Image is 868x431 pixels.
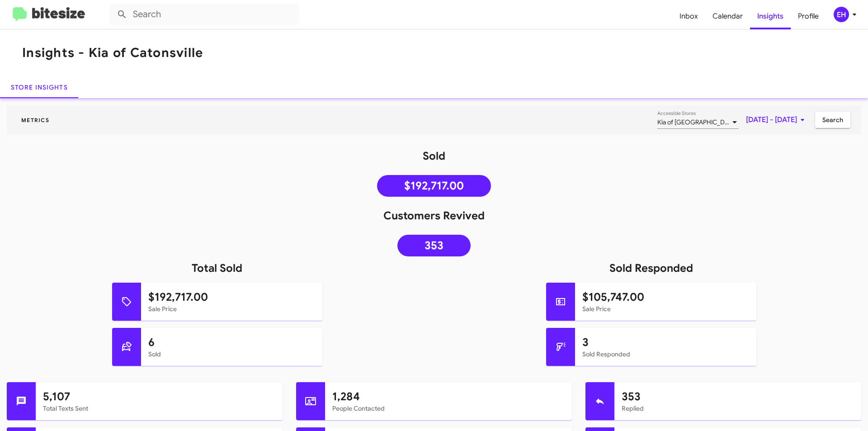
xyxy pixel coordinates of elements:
[582,290,749,304] h1: $105,747.00
[582,304,749,313] mat-card-subtitle: Sale Price
[739,112,815,128] button: [DATE] - [DATE]
[826,7,858,22] button: EH
[148,350,315,359] mat-card-subtitle: Sold
[404,181,464,190] span: $192,717.00
[834,7,849,22] div: EH
[43,404,275,413] mat-card-subtitle: Total Texts Sent
[815,112,850,128] button: Search
[750,3,791,29] a: Insights
[582,350,749,359] mat-card-subtitle: Sold Responded
[148,335,315,350] h1: 6
[622,389,854,404] h1: 353
[622,404,854,413] mat-card-subtitle: Replied
[22,46,203,60] h1: Insights - Kia of Catonsville
[425,241,443,250] span: 353
[332,404,565,413] mat-card-subtitle: People Contacted
[148,290,315,304] h1: $192,717.00
[746,112,808,128] span: [DATE] - [DATE]
[582,335,749,350] h1: 3
[434,261,868,275] h1: Sold Responded
[148,304,315,313] mat-card-subtitle: Sale Price
[822,112,843,128] span: Search
[705,3,750,29] a: Calendar
[14,117,57,123] span: Metrics
[43,389,275,404] h1: 5,107
[791,3,826,29] a: Profile
[332,389,565,404] h1: 1,284
[109,4,299,25] input: Search
[672,3,705,29] a: Inbox
[657,118,737,126] span: Kia of [GEOGRAPHIC_DATA]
